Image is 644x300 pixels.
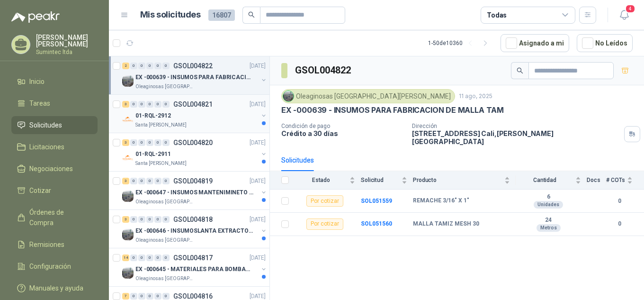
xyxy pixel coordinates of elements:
[154,63,161,69] div: 0
[361,171,413,190] th: Solicitud
[173,255,213,261] p: GSOL004817
[162,216,170,223] div: 0
[516,217,581,224] b: 24
[135,160,187,167] p: Santa [PERSON_NAME]
[306,195,343,207] div: Por cotizar
[29,120,62,130] span: Solicitudes
[250,138,266,147] p: [DATE]
[146,63,153,69] div: 0
[154,139,161,146] div: 0
[517,67,523,74] span: search
[146,293,153,300] div: 0
[413,177,502,183] span: Producto
[281,129,404,137] p: Crédito a 30 días
[146,178,153,184] div: 0
[606,177,625,183] span: # COTs
[173,178,213,184] p: GSOL004819
[11,257,98,275] a: Configuración
[281,105,504,115] p: EX -000639 - INSUMOS PARA FABRICACION DE MALLA TAM
[487,10,507,20] div: Todas
[135,198,195,206] p: Oleaginosas [GEOGRAPHIC_DATA][PERSON_NAME]
[173,63,213,69] p: GSOL004822
[250,254,266,263] p: [DATE]
[162,178,170,184] div: 0
[162,139,170,146] div: 0
[11,94,98,112] a: Tareas
[138,63,145,69] div: 0
[11,160,98,178] a: Negociaciones
[138,101,145,108] div: 0
[135,188,253,197] p: EX -000647 - INSUMOS MANTENIMINETO MECANICO
[281,123,404,129] p: Condición de pago
[295,177,348,183] span: Estado
[625,4,635,13] span: 4
[36,49,98,55] p: Sumintec ltda
[11,138,98,156] a: Licitaciones
[413,171,516,190] th: Producto
[122,255,129,261] div: 14
[122,99,268,129] a: 3 0 0 0 0 0 GSOL004821[DATE] Company Logo01-RQL-2912Santa [PERSON_NAME]
[11,73,98,91] a: Inicio
[361,198,392,204] a: SOL051559
[29,261,71,272] span: Configuración
[154,101,161,108] div: 0
[122,191,134,202] img: Company Logo
[281,89,455,103] div: Oleaginosas [GEOGRAPHIC_DATA][PERSON_NAME]
[29,185,51,196] span: Cotizar
[130,216,137,223] div: 0
[122,63,129,69] div: 2
[501,34,569,52] button: Asignado a mi
[173,139,213,146] p: GSOL004820
[154,293,161,300] div: 0
[11,116,98,134] a: Solicitudes
[162,255,170,261] div: 0
[138,139,145,146] div: 0
[130,255,137,261] div: 0
[577,34,633,52] button: No Leídos
[11,203,98,232] a: Órdenes de Compra
[36,34,98,47] p: [PERSON_NAME] [PERSON_NAME]
[135,111,171,120] p: 01-RQL-2912
[250,177,266,186] p: [DATE]
[173,101,213,108] p: GSOL004821
[537,224,561,232] div: Metros
[361,177,400,183] span: Solicitud
[11,236,98,254] a: Remisiones
[412,129,620,145] p: [STREET_ADDRESS] Cali , [PERSON_NAME][GEOGRAPHIC_DATA]
[281,155,314,165] div: Solicitudes
[250,62,266,71] p: [DATE]
[135,236,195,244] p: Oleaginosas [GEOGRAPHIC_DATA][PERSON_NAME]
[122,60,268,91] a: 2 0 0 0 0 0 GSOL004822[DATE] Company LogoEX -000639 - INSUMOS PARA FABRICACION DE MALLA TAMOleagi...
[361,220,392,227] a: SOL051560
[413,197,469,205] b: REMACHE 3/16" X 1"
[122,229,134,240] img: Company Logo
[122,178,129,184] div: 3
[146,101,153,108] div: 0
[29,142,64,152] span: Licitaciones
[135,83,195,91] p: Oleaginosas [GEOGRAPHIC_DATA][PERSON_NAME]
[135,275,195,282] p: Oleaginosas [GEOGRAPHIC_DATA][PERSON_NAME]
[122,252,268,282] a: 14 0 0 0 0 0 GSOL004817[DATE] Company LogoEX -000645 - MATERIALES PARA BOMBAS STANDBY PLANTAOleag...
[162,63,170,69] div: 0
[250,100,266,109] p: [DATE]
[29,283,83,293] span: Manuales y ayuda
[130,139,137,146] div: 0
[154,178,161,184] div: 0
[122,101,129,108] div: 3
[138,216,145,223] div: 0
[606,171,644,190] th: # COTs
[295,171,361,190] th: Estado
[248,11,255,18] span: search
[146,139,153,146] div: 0
[516,177,573,183] span: Cantidad
[154,255,161,261] div: 0
[11,182,98,200] a: Cotizar
[295,63,352,78] h3: GSOL004822
[29,76,45,87] span: Inicio
[154,216,161,223] div: 0
[135,150,171,159] p: 01-RQL-2911
[135,73,253,82] p: EX -000639 - INSUMOS PARA FABRICACION DE MALLA TAM
[122,175,268,206] a: 3 0 0 0 0 0 GSOL004819[DATE] Company LogoEX -000647 - INSUMOS MANTENIMINETO MECANICOOleaginosas [...
[516,193,581,201] b: 6
[29,164,73,174] span: Negociaciones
